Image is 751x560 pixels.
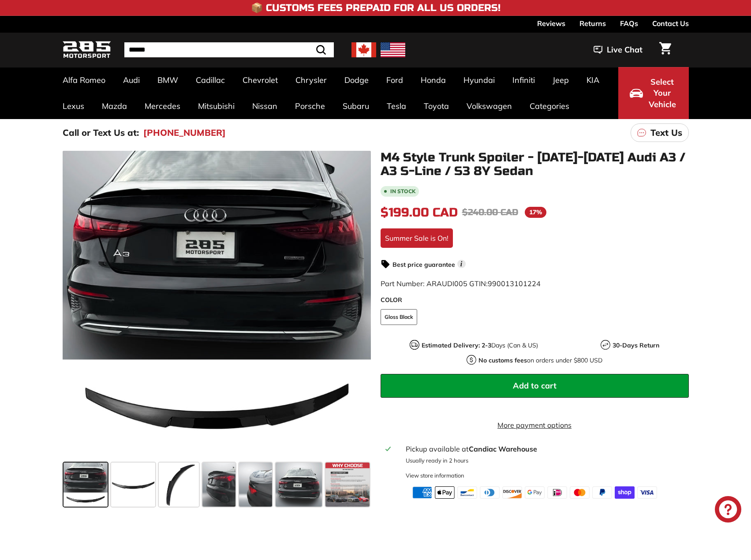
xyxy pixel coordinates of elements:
[570,486,590,499] img: master
[607,44,643,56] span: Live Chat
[54,93,93,119] a: Lexus
[455,67,504,93] a: Hyundai
[592,486,612,499] img: paypal
[462,207,518,218] span: $240.00 CAD
[412,486,432,499] img: american_express
[578,67,608,93] a: KIA
[618,67,689,119] button: Select Your Vehicle
[381,279,541,288] span: Part Number: ARAUDI005 GTIN:
[136,93,189,119] a: Mercedes
[547,486,567,499] img: ideal
[525,486,545,499] img: google_pay
[652,16,689,31] a: Contact Us
[620,16,638,31] a: FAQs
[615,486,635,499] img: shopify_pay
[537,16,565,31] a: Reviews
[63,40,111,60] img: Logo_285_Motorsport_areodynamics_components
[457,260,466,268] span: i
[647,76,677,110] span: Select Your Vehicle
[54,67,114,93] a: Alfa Romeo
[336,67,377,93] a: Dodge
[189,93,243,119] a: Mitsubishi
[457,486,477,499] img: bancontact
[637,486,657,499] img: visa
[390,189,415,194] b: In stock
[124,42,334,57] input: Search
[381,374,689,398] button: Add to cart
[478,356,602,365] p: on orders under $800 USD
[392,261,455,269] strong: Best price guarantee
[114,67,149,93] a: Audi
[143,126,226,139] a: [PHONE_NUMBER]
[187,67,234,93] a: Cadillac
[251,3,501,13] h4: 📦 Customs Fees Prepaid for All US Orders!
[582,39,654,61] button: Live Chat
[406,471,464,480] div: View store information
[654,35,676,65] a: Cart
[286,93,334,119] a: Porsche
[631,123,689,142] a: Text Us
[613,341,659,349] strong: 30-Days Return
[149,67,187,93] a: BMW
[93,93,136,119] a: Mazda
[378,93,415,119] a: Tesla
[458,93,521,119] a: Volkswagen
[504,67,544,93] a: Infiniti
[63,126,139,139] p: Call or Text Us at:
[480,486,500,499] img: diners_club
[435,486,455,499] img: apple_pay
[544,67,578,93] a: Jeep
[406,456,683,465] p: Usually ready in 2 hours
[650,126,682,139] p: Text Us
[712,496,744,525] inbox-online-store-chat: Shopify online store chat
[469,444,537,453] strong: Candiac Warehouse
[521,93,578,119] a: Categories
[488,279,541,288] span: 990013101224
[287,67,336,93] a: Chrysler
[412,67,455,93] a: Honda
[381,205,458,220] span: $199.00 CAD
[381,228,453,248] div: Summer Sale is On!
[334,93,378,119] a: Subaru
[377,67,412,93] a: Ford
[422,341,491,349] strong: Estimated Delivery: 2-3
[381,295,689,305] label: COLOR
[406,444,683,454] div: Pickup available at
[415,93,458,119] a: Toyota
[422,341,538,350] p: Days (Can & US)
[234,67,287,93] a: Chevrolet
[381,420,689,430] a: More payment options
[243,93,286,119] a: Nissan
[381,151,689,178] h1: M4 Style Trunk Spoiler - [DATE]-[DATE] Audi A3 / A3 S-Line / S3 8Y Sedan
[478,356,527,364] strong: No customs fees
[525,207,546,218] span: 17%
[513,381,557,391] span: Add to cart
[502,486,522,499] img: discover
[579,16,606,31] a: Returns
